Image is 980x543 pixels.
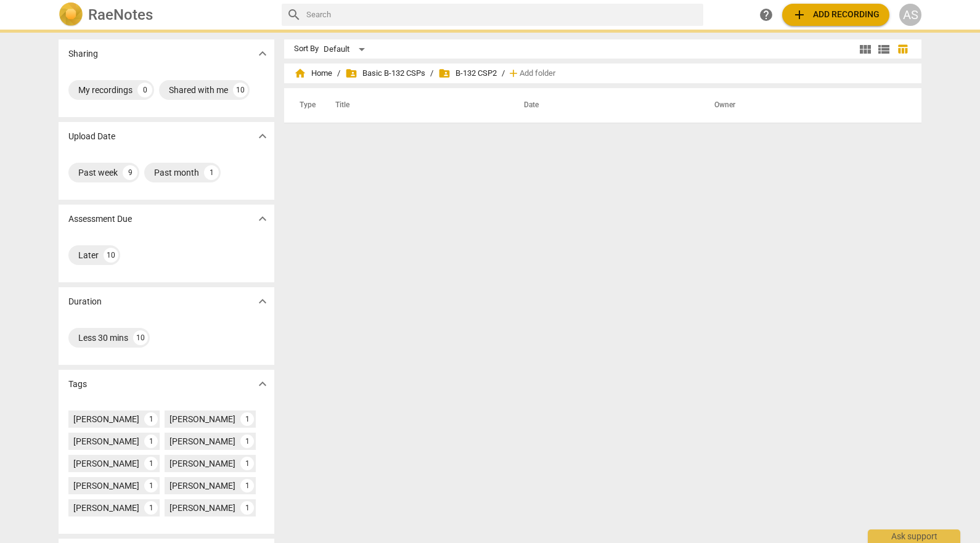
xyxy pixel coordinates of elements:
[858,42,873,57] span: view_module
[169,84,228,96] div: Shared with me
[169,413,235,425] div: [PERSON_NAME]
[792,7,880,22] span: Add recording
[88,6,153,23] h2: RaeNotes
[253,210,272,228] button: Show more
[73,502,139,514] div: [PERSON_NAME]
[204,165,219,180] div: 1
[240,412,254,426] div: 1
[59,2,83,27] img: Logo
[68,213,132,226] p: Assessment Due
[255,129,270,144] span: expand_more
[438,67,451,80] span: folder_shared
[782,4,889,26] button: Upload
[755,4,777,26] a: Help
[78,166,118,179] div: Past week
[792,7,807,22] span: add
[438,67,497,80] span: B-132 CSP2
[73,413,139,425] div: [PERSON_NAME]
[520,69,555,78] span: Add folder
[306,5,698,25] input: Search
[253,127,272,145] button: Show more
[240,501,254,515] div: 1
[345,67,357,80] span: folder_shared
[430,69,433,78] span: /
[137,83,152,97] div: 0
[294,67,306,80] span: home
[73,435,139,447] div: [PERSON_NAME]
[287,7,301,22] span: search
[294,44,319,54] div: Sort By
[337,69,340,78] span: /
[154,166,199,179] div: Past month
[290,88,321,123] th: Type
[759,7,774,22] span: help
[123,165,137,180] div: 9
[253,375,272,393] button: Show more
[78,84,133,96] div: My recordings
[255,377,270,391] span: expand_more
[255,211,270,226] span: expand_more
[78,249,99,261] div: Later
[240,457,254,470] div: 1
[169,502,235,514] div: [PERSON_NAME]
[144,412,158,426] div: 1
[73,480,139,492] div: [PERSON_NAME]
[68,130,115,143] p: Upload Date
[144,501,158,515] div: 1
[897,43,909,55] span: table_chart
[507,67,520,80] span: add
[68,295,102,308] p: Duration
[233,83,248,97] div: 10
[240,435,254,448] div: 1
[856,40,875,59] button: Tile view
[144,457,158,470] div: 1
[253,292,272,311] button: Show more
[294,67,332,80] span: Home
[255,46,270,61] span: expand_more
[133,330,148,345] div: 10
[324,39,369,59] div: Default
[68,378,87,391] p: Tags
[700,88,909,123] th: Owner
[59,2,272,27] a: LogoRaeNotes
[104,248,118,263] div: 10
[899,4,921,26] button: AS
[144,435,158,448] div: 1
[253,44,272,63] button: Show more
[144,479,158,492] div: 1
[345,67,425,80] span: Basic B-132 CSPs
[240,479,254,492] div: 1
[876,42,891,57] span: view_list
[169,480,235,492] div: [PERSON_NAME]
[68,47,98,60] p: Sharing
[893,40,912,59] button: Table view
[875,40,893,59] button: List view
[502,69,505,78] span: /
[255,294,270,309] span: expand_more
[868,529,960,543] div: Ask support
[169,435,235,447] div: [PERSON_NAME]
[73,457,139,470] div: [PERSON_NAME]
[321,88,509,123] th: Title
[78,332,128,344] div: Less 30 mins
[509,88,700,123] th: Date
[169,457,235,470] div: [PERSON_NAME]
